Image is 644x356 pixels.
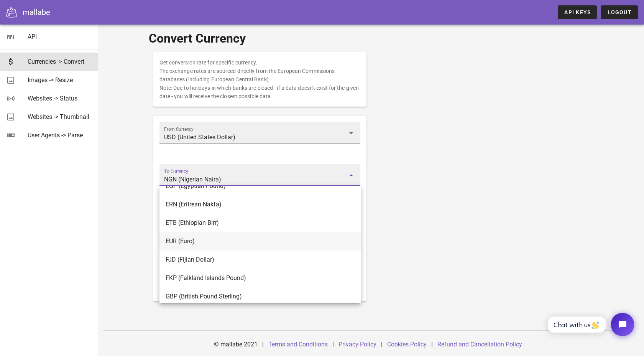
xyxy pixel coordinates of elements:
[387,341,427,348] a: Cookies Policy
[332,335,334,354] div: |
[149,29,594,48] h1: Convert Currency
[23,7,50,18] div: mallabe
[164,169,188,175] label: To Currency
[166,237,355,245] div: EUR (Euro)
[166,182,355,190] div: EGP (Egyptian Pound)
[268,341,328,348] a: Terms and Conditions
[338,341,376,348] a: Privacy Policy
[437,341,522,348] a: Refund and Cancellation Policy
[564,9,591,15] span: API Keys
[28,33,92,40] div: API
[166,201,355,208] div: ERN (Eritrean Nakfa)
[431,335,433,354] div: |
[558,5,597,19] a: API Keys
[262,335,264,354] div: |
[164,127,194,132] label: From Currency
[539,307,641,343] iframe: Tidio Chat
[166,256,355,263] div: FJD (Fijian Dollar)
[28,58,92,65] div: Currencies -> Convert
[381,335,383,354] div: |
[209,335,262,354] div: © mallabe 2021
[28,76,92,84] div: Images -> Resize
[607,9,632,15] span: Logout
[601,5,638,19] button: Logout
[28,132,92,139] div: User Agents -> Parse
[153,52,367,107] div: Get conversion rate for specific currency. The exchange rates are sourced directly from the Europ...
[28,113,92,120] div: Websites -> Thumbnail
[166,219,355,226] div: ETB (Ethiopian Birr)
[28,95,92,102] div: Websites -> Status
[166,293,355,300] div: GBP (British Pound Sterling)
[166,274,355,282] div: FKP (Falkland Islands Pound)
